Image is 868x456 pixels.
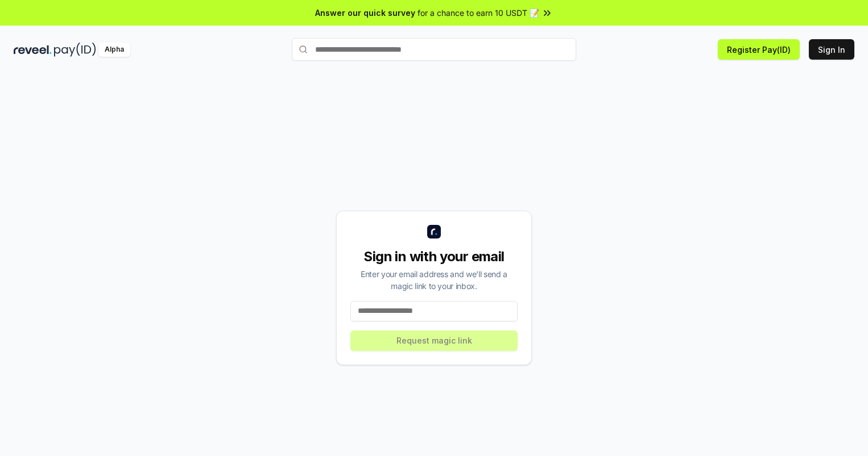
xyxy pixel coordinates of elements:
img: pay_id [54,43,96,57]
div: Enter your email address and we’ll send a magic link to your inbox. [350,268,518,292]
div: Sign in with your email [350,248,518,266]
img: logo_small [427,225,441,239]
span: Answer our quick survey [315,7,415,19]
div: Alpha [98,43,130,57]
button: Sign In [809,39,854,60]
button: Register Pay(ID) [718,39,800,60]
span: for a chance to earn 10 USDT 📝 [418,7,539,19]
img: reveel_dark [14,43,52,57]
